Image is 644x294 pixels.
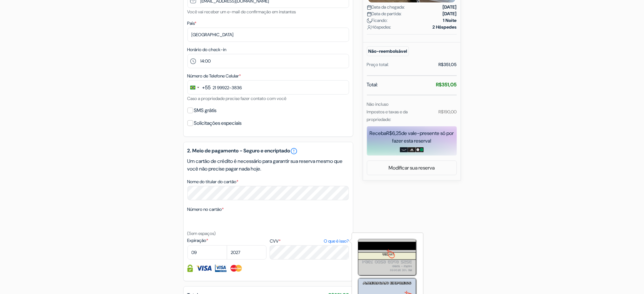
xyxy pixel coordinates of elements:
img: calendar.svg [367,5,372,10]
label: Solicitações especiais [194,119,242,128]
strong: R$351,05 [436,81,457,88]
strong: [DATE] [443,10,457,17]
strong: 2 Hóspedes [433,24,457,30]
div: +55 [202,84,211,91]
img: Visa Electron [215,265,227,272]
input: 11 96123-4567 [187,80,349,95]
label: Expiração [187,237,267,244]
span: Data de partida: [367,10,402,17]
img: user_icon.svg [367,25,372,30]
div: Preço total: [367,61,389,68]
h5: 2. Meio de pagamento - Seguro e encriptado [187,147,349,155]
span: R$6,25 [387,130,402,137]
img: amazon-card-no-text.png [400,147,408,152]
small: (Sem espaços) [187,231,216,236]
small: R$190,00 [438,109,457,115]
small: Você vai receber um e-mail de confirmação em instantes [187,9,296,15]
label: Nome do titular do cartão [187,178,239,185]
label: Número de Telefone Celular [187,73,241,79]
small: Não-reembolsável [367,46,409,56]
small: Impostos e taxas e da propriedade: [367,109,408,122]
label: Número no cartão [187,206,224,213]
img: As informações do cartão de crédito são totalmente seguras e criptografadas [187,265,193,272]
label: SMS grátis [194,106,217,115]
label: Horário do check-in [187,46,227,53]
img: moon.svg [367,18,372,23]
strong: 1 Noite [443,17,457,24]
span: Ficando: [367,17,388,24]
a: Modificar sua reserva [367,162,457,174]
strong: [DATE] [443,4,457,10]
p: Um cartão de crédito é necessário para garantir sua reserva mesmo que você não precise pagar nada... [187,157,349,173]
img: uber-uber-eats-card.png [416,147,424,152]
div: R$351,05 [439,61,457,68]
img: Visa [196,265,212,272]
span: Data da chegada: [367,4,405,10]
img: adidas-card.png [408,147,416,152]
small: Caso a propriedade precise fazer contato com você [187,96,287,101]
span: Hóspedes: [367,24,391,30]
span: Total: [367,81,378,89]
button: Change country, selected Brazil (+55) [188,81,211,94]
div: Receba de vale-presente só por fazer esta reserva! [367,130,457,145]
img: calendar.svg [367,12,372,17]
label: País [187,20,197,27]
small: Não incluso [367,101,389,107]
label: CVV [270,238,349,244]
a: O que é isso? [324,238,349,244]
img: Master Card [230,265,243,272]
a: error_outline [290,147,298,155]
